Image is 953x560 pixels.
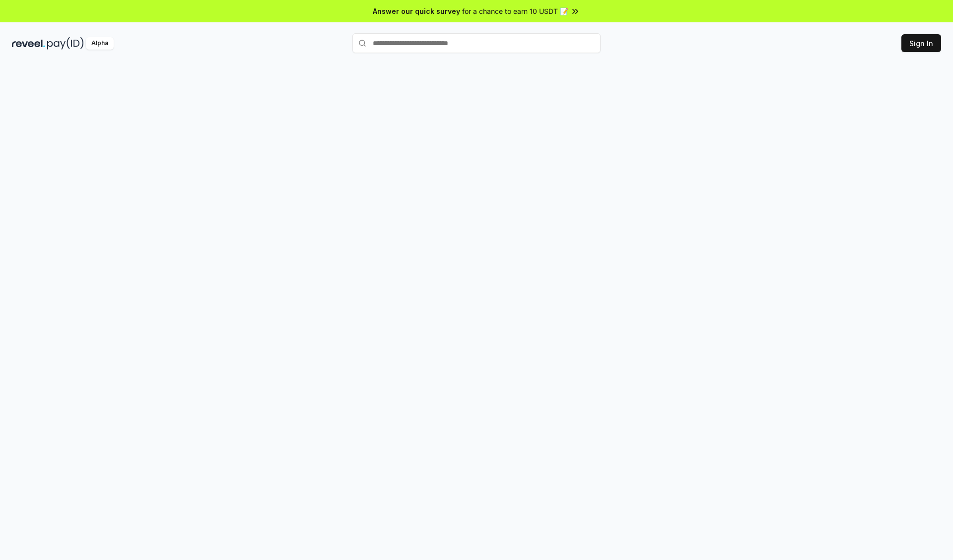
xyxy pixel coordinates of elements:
img: pay_id [47,37,84,50]
span: for a chance to earn 10 USDT 📝 [462,6,568,16]
div: Alpha [86,37,114,50]
img: reveel_dark [12,37,45,50]
span: Answer our quick survey [373,6,460,16]
button: Sign In [901,34,941,52]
